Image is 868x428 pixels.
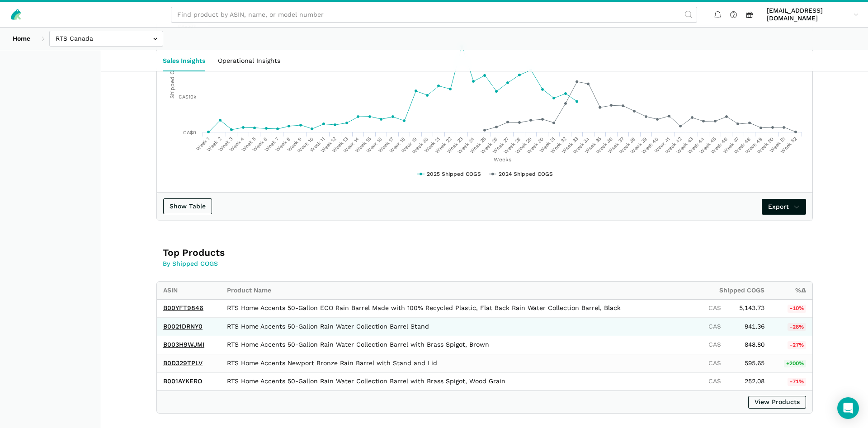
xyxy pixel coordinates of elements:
tspan: Week 28 [503,136,522,155]
th: Shipped COGS [702,282,771,299]
span: -71% [788,378,807,386]
a: [EMAIL_ADDRESS][DOMAIN_NAME] [764,5,862,24]
tspan: Week 3 [217,136,234,153]
td: RTS Home Accents Newport Bronze Rain Barrel with Stand and Lid [221,354,702,373]
tspan: Week 32 [549,136,568,155]
a: B0D329TPLV [163,359,203,367]
tspan: Week 24 [457,136,476,155]
input: Find product by ASIN, name, or model number [171,7,697,23]
tspan: Week 18 [388,136,406,154]
tspan: Week 47 [722,136,741,155]
span: CA$ [708,341,721,349]
tspan: Week 41 [653,136,671,154]
tspan: Week 48 [733,136,752,155]
tspan: Week 8 [274,136,291,153]
tspan: Week 46 [710,136,729,155]
tspan: Week 27 [491,136,510,155]
tspan: Week 37 [607,136,625,155]
tspan: Week 52 [779,136,798,155]
th: ASIN [157,282,221,299]
tspan: Week 42 [664,136,683,155]
tspan: Week 36 [595,136,614,155]
span: 252.08 [745,377,764,386]
td: RTS Home Accents 50-Gallon Rain Water Collection Barrel with Brass Spigot, Wood Grain [221,372,702,390]
tspan: 2024 Shipped COGS [499,171,553,177]
tspan: Week 35 [584,136,602,155]
span: -10% [788,305,807,313]
span: 941.36 [745,323,764,331]
span: CA$ [708,323,721,331]
a: B00YFT9846 [163,304,203,311]
span: 595.65 [745,359,764,367]
tspan: Week 21 [423,136,441,154]
td: RTS Home Accents 50-Gallon Rain Water Collection Barrel with Brass Spigot, Brown [221,336,702,354]
tspan: Week 33 [561,136,579,155]
a: Operational Insights [212,50,287,71]
a: Home [6,31,37,47]
tspan: Week 9 [286,136,303,153]
span: CA$ [708,377,721,386]
tspan: Week 19 [400,136,418,154]
tspan: Week 5 [241,136,257,153]
span: 5,143.73 [739,304,764,312]
span: +200% [784,360,807,368]
span: CA$ [708,359,721,367]
text: CA$0 [183,130,196,136]
tspan: Week 25 [469,136,487,155]
tspan: Week 11 [309,136,326,153]
h3: Top Products [163,246,427,259]
tspan: Week 44 [687,136,706,155]
tspan: Weeks [494,156,511,163]
tspan: Week 17 [377,136,395,154]
th: %Δ [771,282,812,299]
button: Show Table [163,198,212,214]
a: Export [762,199,807,215]
tspan: Week 16 [365,136,383,154]
tspan: Week 10 [296,136,314,154]
tspan: Week 7 [263,136,280,153]
tspan: Week 12 [320,136,338,154]
tspan: Week 26 [480,136,499,155]
tspan: Week 43 [675,136,694,155]
a: B0021DRNY0 [163,323,203,330]
span: [EMAIL_ADDRESS][DOMAIN_NAME] [767,7,850,23]
tspan: Week 30 [526,136,545,155]
tspan: Week 2 [206,136,222,153]
tspan: Week 50 [756,136,775,155]
tspan: Week 23 [446,136,464,155]
tspan: Week 40 [641,136,660,155]
tspan: Week 49 [744,136,763,155]
th: Product Name [221,282,702,299]
a: View Products [748,396,806,409]
span: -27% [788,341,807,349]
tspan: Week 29 [514,136,533,155]
td: RTS Home Accents 50-Gallon Rain Water Collection Barrel Stand [221,318,702,336]
tspan: Week 38 [618,136,637,155]
tspan: Week 34 [572,136,591,155]
tspan: Week 20 [410,136,429,155]
tspan: Week 6 [251,136,268,153]
tspan: Week 14 [342,136,360,154]
input: RTS Canada [49,31,163,47]
span: 848.80 [745,341,764,349]
tspan: Week 51 [769,136,787,154]
tspan: Week 31 [538,136,557,154]
tspan: Week 4 [228,136,245,153]
div: Open Intercom Messenger [837,397,859,419]
tspan: Week 22 [434,136,453,155]
span: Export [768,202,800,212]
span: -28% [788,323,807,331]
td: RTS Home Accents 50-Gallon ECO Rain Barrel Made with 100% Recycled Plastic, Flat Back Rain Water ... [221,299,702,318]
a: Sales Insights [156,50,212,71]
tspan: 2025 Shipped COGS [427,171,481,177]
tspan: Week 13 [331,136,349,154]
tspan: Week 45 [698,136,717,155]
text: CA$10k [179,94,196,100]
tspan: Shipped COGS [169,59,175,99]
a: B003H9WJMI [163,341,204,348]
tspan: Week 15 [354,136,372,154]
a: B001AYKERO [163,377,202,385]
tspan: Week 1 [195,136,211,152]
p: By Shipped COGS [163,259,427,268]
tspan: Week 39 [629,136,648,155]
